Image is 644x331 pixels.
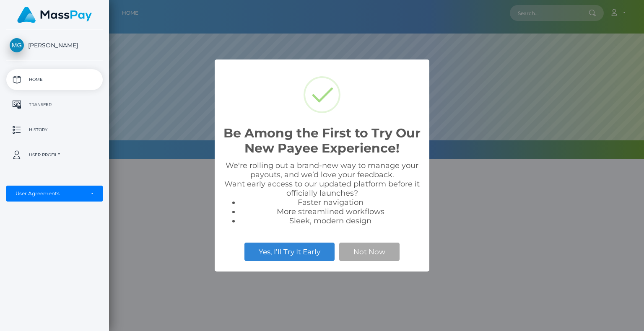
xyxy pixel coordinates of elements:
div: We're rolling out a brand-new way to manage your payouts, and we’d love your feedback. Want early... [223,161,421,225]
h2: Be Among the First to Try Our New Payee Experience! [223,126,421,156]
p: Transfer [10,98,99,111]
div: User Agreements [16,190,84,197]
li: More streamlined workflows [240,207,421,216]
p: User Profile [10,149,99,161]
li: Sleek, modern design [240,216,421,225]
button: Yes, I’ll Try It Early [244,243,335,261]
p: Home [10,73,99,86]
p: History [10,124,99,136]
img: MassPay [17,7,92,23]
button: Not Now [339,243,400,261]
li: Faster navigation [240,198,421,207]
span: [PERSON_NAME] [6,41,103,49]
button: User Agreements [6,186,103,202]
